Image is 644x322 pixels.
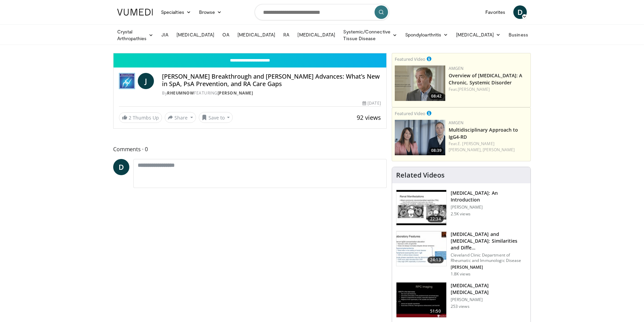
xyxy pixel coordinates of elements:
[395,65,445,101] img: 40cb7efb-a405-4d0b-b01f-0267f6ac2b93.png.150x105_q85_crop-smart_upscale.png
[481,5,509,19] a: Favorites
[172,28,218,42] a: [MEDICAL_DATA]
[113,159,129,175] a: D
[233,28,279,42] a: [MEDICAL_DATA]
[138,73,154,89] a: J
[395,110,425,116] small: Featured Video
[451,211,471,217] p: 2.5K views
[449,65,464,71] a: Amgen
[513,5,527,19] a: D
[165,112,196,123] button: Share
[396,171,445,179] h4: Related Videos
[396,190,526,225] a: 22:34 [MEDICAL_DATA]: An Introduction [PERSON_NAME] 2.5K views
[451,190,526,203] h3: [MEDICAL_DATA]: An Introduction
[357,113,381,122] span: 92 views
[279,28,293,42] a: RA
[162,90,381,96] div: By FEATURING
[218,28,233,42] a: OA
[427,216,444,222] span: 22:34
[255,4,389,20] input: Search topics, interventions
[451,265,526,270] p: [PERSON_NAME]
[451,297,526,302] p: [PERSON_NAME]
[157,5,195,19] a: Specialties
[395,65,445,101] a: 08:42
[451,271,471,277] p: 1.8K views
[162,73,381,87] h4: [PERSON_NAME] Breakthrough and [PERSON_NAME] Advances: What’s New in SpA, PsA Prevention, and RA ...
[119,112,162,123] a: 2 Thumbs Up
[119,73,135,89] img: RheumNow
[451,282,526,296] h3: [MEDICAL_DATA] [MEDICAL_DATA]
[339,28,401,42] a: Systemic/Connective Tissue Disease
[449,141,528,153] div: Feat.
[396,283,446,318] img: 5f02b353-f81e-40e5-bc35-c432a737a304.150x105_q85_crop-smart_upscale.jpg
[199,112,233,123] button: Save to
[449,120,464,126] a: Amgen
[113,145,387,154] span: Comments 0
[449,72,522,86] a: Overview of [MEDICAL_DATA]: A Chronic, Systemic Disorder
[395,120,445,155] a: 08:39
[157,28,172,42] a: JIA
[429,93,444,99] span: 08:42
[396,282,526,318] a: 51:50 [MEDICAL_DATA] [MEDICAL_DATA] [PERSON_NAME] 253 views
[451,252,526,263] p: Cleveland Clinic Department of Rheumatic and Immunologic Disease
[129,114,131,121] span: 2
[449,127,518,140] a: Multidisciplinary Approach to IgG4-RD
[449,86,528,92] div: Feat.
[362,100,381,106] div: [DATE]
[483,147,515,153] a: [PERSON_NAME]
[451,304,470,309] p: 253 views
[427,308,444,315] span: 51:50
[505,28,539,42] a: Business
[395,56,425,62] small: Featured Video
[451,231,526,251] h3: [MEDICAL_DATA] and [MEDICAL_DATA]: Similarities and Diffe…
[218,90,253,96] a: [PERSON_NAME]
[429,147,444,154] span: 08:39
[401,28,452,42] a: Spondyloarthritis
[395,120,445,155] img: 04ce378e-5681-464e-a54a-15375da35326.png.150x105_q85_crop-smart_upscale.png
[458,86,490,92] a: [PERSON_NAME]
[427,257,444,263] span: 24:13
[449,141,494,153] a: E. [PERSON_NAME] [PERSON_NAME],
[396,190,446,225] img: 47980f05-c0f7-4192-9362-4cb0fcd554e5.150x105_q85_crop-smart_upscale.jpg
[167,90,194,96] a: RheumNow
[396,231,526,277] a: 24:13 [MEDICAL_DATA] and [MEDICAL_DATA]: Similarities and Diffe… Cleveland Clinic Department of R...
[451,205,526,210] p: [PERSON_NAME]
[396,231,446,266] img: 639ae221-5c05-4739-ae6e-a8d6e95da367.150x105_q85_crop-smart_upscale.jpg
[452,28,505,42] a: [MEDICAL_DATA]
[195,5,226,19] a: Browse
[117,9,153,16] img: VuMedi Logo
[293,28,339,42] a: [MEDICAL_DATA]
[113,28,157,42] a: Crystal Arthropathies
